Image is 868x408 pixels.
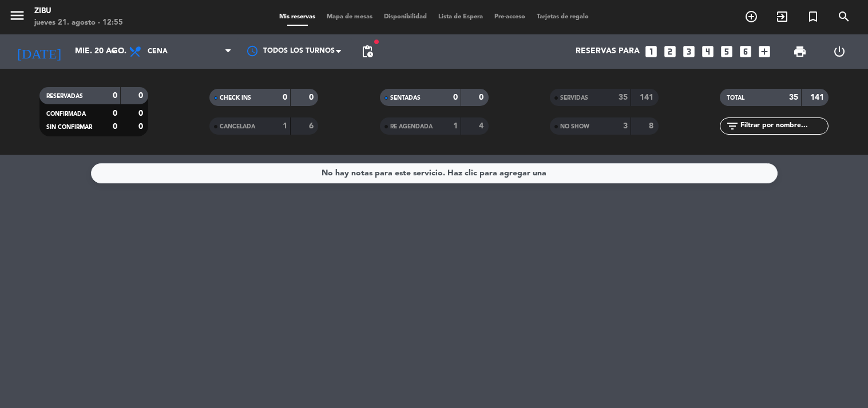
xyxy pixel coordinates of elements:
[309,93,316,101] strong: 0
[390,124,433,130] span: RE AGENDADA
[390,95,421,101] span: SENTADAS
[148,48,168,56] span: Cena
[719,44,734,59] i: looks_5
[274,14,321,20] span: Mis reservas
[322,167,546,180] div: No hay notas para este servicio. Haz clic para agregar una
[46,124,92,130] span: SIN CONFIRMAR
[700,44,715,59] i: looks_4
[378,14,433,20] span: Disponibilidad
[138,109,145,117] strong: 0
[649,122,656,130] strong: 8
[576,47,640,56] span: Reservas para
[806,10,820,23] i: turned_in_not
[738,44,753,59] i: looks_6
[283,93,287,101] strong: 0
[727,95,744,101] span: TOTAL
[433,14,489,20] span: Lista de Espera
[106,45,120,58] i: arrow_drop_down
[833,45,846,58] i: power_settings_new
[360,45,374,58] span: pending_actions
[373,38,380,45] span: fiber_manual_record
[309,122,316,130] strong: 6
[837,10,851,23] i: search
[283,122,287,130] strong: 1
[644,44,659,59] i: looks_one
[46,111,86,117] span: CONFIRMADA
[531,14,594,20] span: Tarjetas de regalo
[113,109,117,117] strong: 0
[138,92,145,100] strong: 0
[793,45,807,58] span: print
[453,122,458,130] strong: 1
[681,44,696,59] i: looks_3
[726,119,739,133] i: filter_list
[113,123,117,131] strong: 0
[619,93,628,101] strong: 35
[560,124,589,130] span: NO SHOW
[810,93,826,101] strong: 141
[623,122,628,130] strong: 3
[9,7,26,28] button: menu
[9,7,26,24] i: menu
[744,10,758,23] i: add_circle_outline
[138,123,145,131] strong: 0
[757,44,772,59] i: add_box
[739,120,828,132] input: Filtrar por nombre...
[820,34,859,69] div: LOG OUT
[34,17,123,29] div: jueves 21. agosto - 12:55
[220,124,255,130] span: CANCELADA
[489,14,531,20] span: Pre-acceso
[663,44,677,59] i: looks_two
[113,92,117,100] strong: 0
[775,10,789,23] i: exit_to_app
[479,122,486,130] strong: 4
[479,93,486,101] strong: 0
[560,95,588,101] span: SERVIDAS
[9,39,69,64] i: [DATE]
[789,93,798,101] strong: 35
[640,93,656,101] strong: 141
[321,14,378,20] span: Mapa de mesas
[46,93,83,99] span: RESERVADAS
[453,93,458,101] strong: 0
[220,95,251,101] span: CHECK INS
[34,6,123,17] div: Zibu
